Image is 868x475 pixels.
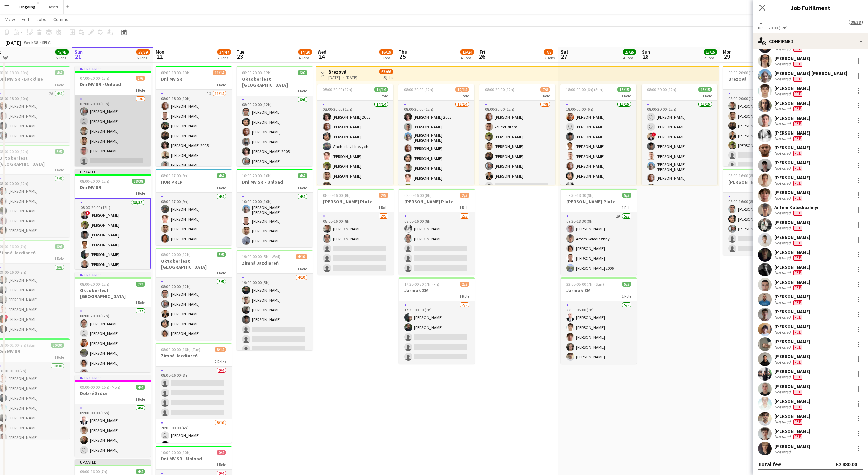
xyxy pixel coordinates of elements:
[135,397,145,402] span: 1 Role
[217,252,226,257] span: 5/5
[80,282,110,287] span: 08:00-20:00 (12h)
[216,270,226,275] span: 1 Role
[792,91,804,97] div: Crew has different fees then in role
[723,179,799,185] h3: [PERSON_NAME] Inn ZA
[75,169,151,269] app-job-card: Updated08:00-20:00 (12h)38/38Dni MV SR1 Role38/3808:00-20:00 (12h)![PERSON_NAME][PERSON_NAME][PER...
[242,254,280,259] span: 19:00-00:00 (5h) (Wed)
[792,434,804,439] div: Crew has different fees then in role
[792,151,804,156] div: Crew has different fees then in role
[774,181,792,186] div: Not rated
[135,191,145,196] span: 1 Role
[792,225,804,231] div: Crew has different fees then in role
[459,93,469,98] span: 1 Role
[5,16,15,22] span: View
[774,210,792,216] div: Not rated
[647,87,676,92] span: 08:00-20:00 (12h)
[19,15,32,24] a: Edit
[296,254,307,259] span: 4/10
[156,367,232,419] app-card-role: 0/408:00-16:00 (8h)
[561,287,637,293] h3: Jarmok ZM
[156,278,232,340] app-card-role: 5/508:00-20:00 (12h)[PERSON_NAME][PERSON_NAME][PERSON_NAME][PERSON_NAME][PERSON_NAME]
[380,55,393,60] div: 3 Jobs
[774,404,792,410] div: Not rated
[792,270,804,275] div: Crew has different fees then in role
[237,193,313,247] app-card-role: 4/410:00-20:00 (10h)[PERSON_NAME] [PERSON_NAME][PERSON_NAME][PERSON_NAME][PERSON_NAME]
[237,169,313,247] app-job-card: 10:00-20:00 (10h)4/4Dni MV SR - Unload1 Role4/410:00-20:00 (10h)[PERSON_NAME] [PERSON_NAME][PERSO...
[540,93,550,98] span: 1 Role
[298,70,307,75] span: 6/6
[561,189,637,275] app-job-card: 09:30-18:30 (9h)5/5[PERSON_NAME] Platz1 Role2A5/509:30-18:30 (9h)[PERSON_NAME]Artem Kolodiazhnyi[...
[155,53,164,60] span: 22
[75,272,151,372] app-job-card: In progress08:00-20:00 (12h)7/7Oktoberfest [GEOGRAPHIC_DATA]1 Role7/708:00-20:00 (12h)[PERSON_NAM...
[317,101,393,261] app-card-role: 14/1408:00-20:00 (12h)[PERSON_NAME] 2005[PERSON_NAME][PERSON_NAME]Viacheslav Linevych[PERSON_NAME...
[461,55,474,60] div: 4 Jobs
[622,282,631,287] span: 5/5
[161,252,191,257] span: 08:00-20:00 (12h)
[723,66,799,166] div: 08:00-20:00 (12h)5/12Brezová1 Role5/1208:00-20:00 (12h)[PERSON_NAME][PERSON_NAME][PERSON_NAME][PE...
[566,193,594,198] span: 09:30-18:30 (9h)
[560,53,568,60] span: 27
[404,282,439,287] span: 17:30-00:30 (7h) (Fri)
[455,87,469,92] span: 12/14
[161,347,200,352] span: 08:00-00:00 (16h) (Tue)
[399,199,475,205] h3: [PERSON_NAME] Platz
[398,84,474,185] app-job-card: 08:00-20:00 (12h)12/141 Role12/1408:00-20:00 (12h)[PERSON_NAME] 2005[PERSON_NAME][PERSON_NAME] [P...
[156,343,232,443] div: 08:00-00:00 (16h) (Tue)8/14Zimná Jazdiareň2 Roles0/408:00-16:00 (8h) 8/1020:00-00:00 (4h) [PERSON...
[753,3,868,12] h3: Job Fulfilment
[34,15,49,24] a: Jobs
[617,87,631,92] span: 15/15
[217,173,226,178] span: 4/4
[75,287,151,300] h3: Oktoberfest [GEOGRAPHIC_DATA]
[36,16,46,22] span: Jobs
[237,179,313,185] h3: Dni MV SR - Unload
[723,169,799,255] app-job-card: 08:00-16:00 (8h)3/5[PERSON_NAME] Inn ZA1 Role3/508:00-16:00 (8h)[PERSON_NAME][PERSON_NAME][PERSON...
[323,87,352,92] span: 08:00-20:00 (12h)
[379,193,388,198] span: 2/5
[216,185,226,190] span: 1 Role
[237,66,313,166] app-job-card: 08:00-20:00 (12h)6/6Oktoberfest [GEOGRAPHIC_DATA]1 Role6/608:00-20:00 (12h)[PERSON_NAME][PERSON_N...
[399,287,475,293] h3: Jarmok ZM
[75,272,151,277] div: In progress
[156,66,232,166] app-job-card: 08:00-18:00 (10h)11/14Dni MV SR1 Role1I11/1408:00-18:00 (10h)[PERSON_NAME][PERSON_NAME][PERSON_NA...
[75,375,151,457] div: In progress09:00-00:00 (15h) (Mon)4/4Dobré Srdce1 Role4/409:00-00:00 (15h)[PERSON_NAME][PERSON_NA...
[792,255,804,261] div: Crew has different fees then in role
[298,49,312,55] span: 14/20
[75,49,83,55] span: Sun
[161,70,191,75] span: 08:00-18:00 (10h)
[399,277,475,364] div: 17:30-00:30 (7h) (Fri)2/5Jarmok ZM1 Role2/517:30-00:30 (7h)[PERSON_NAME][PERSON_NAME]
[544,49,553,55] span: 7/8
[792,181,804,186] div: Crew has different fees then in role
[318,199,394,205] h3: [PERSON_NAME] Platz
[479,84,555,185] div: 08:00-20:00 (12h)7/81 Role7/808:00-20:00 (12h)[PERSON_NAME]Youcef Bitam[PERSON_NAME][PERSON_NAME]...
[136,76,145,81] span: 5/6
[774,345,792,350] div: Not rated
[237,96,313,168] app-card-role: 6/608:00-20:00 (12h)[PERSON_NAME][PERSON_NAME][PERSON_NAME][PERSON_NAME][PERSON_NAME] 2005[PERSON...
[728,70,758,75] span: 08:00-20:00 (12h)
[460,49,474,55] span: 16/24
[774,255,792,261] div: Not rated
[774,300,792,305] div: Not rated
[792,136,804,141] div: Crew has different fees then in role
[792,121,804,126] div: Crew has different fees then in role
[622,294,631,299] span: 1 Role
[459,294,469,299] span: 1 Role
[774,76,792,82] div: Not rated
[14,0,41,14] button: Ongoing
[378,93,388,98] span: 1 Role
[774,270,792,275] div: Not rated
[792,240,804,246] div: Crew has different fees then in role
[156,193,232,245] app-card-role: 4/408:00-17:00 (9h)[PERSON_NAME][PERSON_NAME][PERSON_NAME][PERSON_NAME]
[774,61,792,67] div: Not rated
[623,49,636,55] span: 25/25
[792,389,804,395] div: Crew has different fees then in role
[317,84,393,185] div: 08:00-20:00 (12h)14/141 Role14/1408:00-20:00 (12h)[PERSON_NAME] 2005[PERSON_NAME][PERSON_NAME]Via...
[156,353,232,359] h3: Zimná Jazdiareň
[323,193,351,198] span: 08:00-16:00 (8h)
[135,88,145,93] span: 1 Role
[132,179,145,184] span: 38/38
